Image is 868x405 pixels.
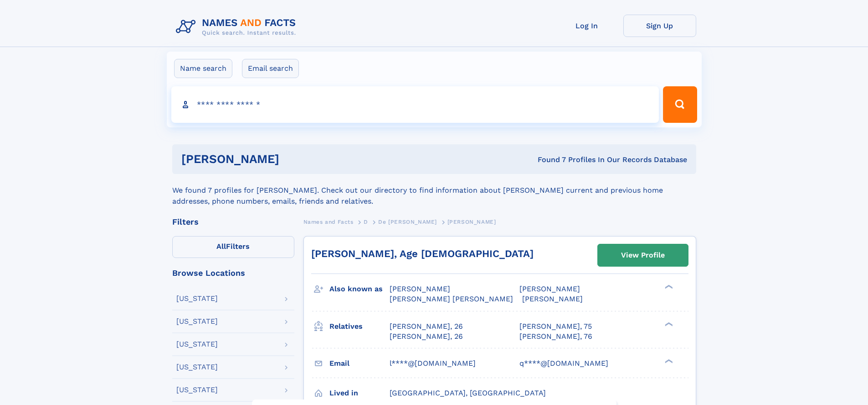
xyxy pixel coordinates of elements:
[364,219,368,225] span: D
[519,321,592,331] a: [PERSON_NAME], 75
[172,218,294,226] div: Filters
[329,319,390,334] h3: Relatives
[172,236,294,258] label: Filters
[390,321,463,331] a: [PERSON_NAME], 26
[174,59,232,78] label: Name search
[216,242,226,251] span: All
[621,245,665,266] div: View Profile
[519,284,580,293] span: [PERSON_NAME]
[623,15,696,37] a: Sign Up
[390,295,513,303] span: [PERSON_NAME] [PERSON_NAME]
[176,318,218,325] div: [US_STATE]
[171,86,659,123] input: search input
[176,386,218,394] div: [US_STATE]
[378,219,437,225] span: De [PERSON_NAME]
[329,356,390,371] h3: Email
[181,153,409,165] h1: [PERSON_NAME]
[447,219,496,225] span: [PERSON_NAME]
[329,385,390,401] h3: Lived in
[663,86,697,123] button: Search Button
[390,284,450,293] span: [PERSON_NAME]
[364,216,368,227] a: D
[663,321,673,327] div: ❯
[663,284,673,290] div: ❯
[522,295,583,303] span: [PERSON_NAME]
[519,331,592,342] a: [PERSON_NAME], 76
[242,59,299,78] label: Email search
[176,295,218,302] div: [US_STATE]
[390,331,463,342] a: [PERSON_NAME], 26
[303,216,354,227] a: Names and Facts
[390,389,546,397] span: [GEOGRAPHIC_DATA], [GEOGRAPHIC_DATA]
[172,269,294,277] div: Browse Locations
[329,281,390,297] h3: Also known as
[172,174,696,207] div: We found 7 profiles for [PERSON_NAME]. Check out our directory to find information about [PERSON_...
[176,341,218,348] div: [US_STATE]
[311,248,534,259] a: [PERSON_NAME], Age [DEMOGRAPHIC_DATA]
[176,363,218,371] div: [US_STATE]
[550,15,623,37] a: Log In
[378,216,437,227] a: De [PERSON_NAME]
[408,155,687,165] div: Found 7 Profiles In Our Records Database
[663,358,673,364] div: ❯
[172,15,303,39] img: Logo Names and Facts
[598,244,688,266] a: View Profile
